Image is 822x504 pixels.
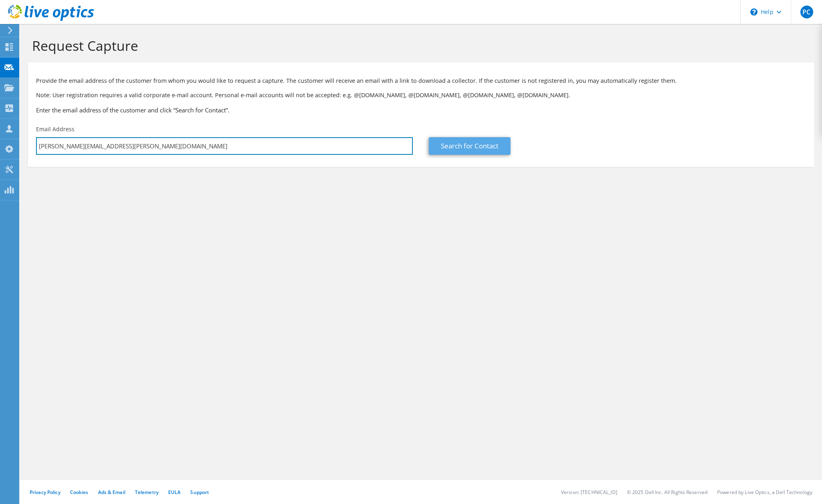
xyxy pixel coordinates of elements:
[32,37,806,54] h1: Request Capture
[36,76,806,85] p: Provide the email address of the customer from whom you would like to request a capture. The cust...
[750,8,758,16] svg: \n
[36,91,806,100] p: Note: User registration requires a valid corporate e-mail account. Personal e-mail accounts will ...
[800,6,813,18] span: PC
[627,489,707,496] li: © 2025 Dell Inc. All Rights Reserved
[70,489,88,496] a: Cookies
[561,489,617,496] li: Version: [TECHNICAL_ID]
[190,489,209,496] a: Support
[429,137,510,155] a: Search for Contact
[30,489,60,496] a: Privacy Policy
[36,125,74,133] label: Email Address
[168,489,181,496] a: EULA
[135,489,159,496] a: Telemetry
[36,106,806,114] h3: Enter the email address of the customer and click “Search for Contact”.
[98,489,125,496] a: Ads & Email
[717,489,812,496] li: Powered by Live Optics, a Dell Technology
